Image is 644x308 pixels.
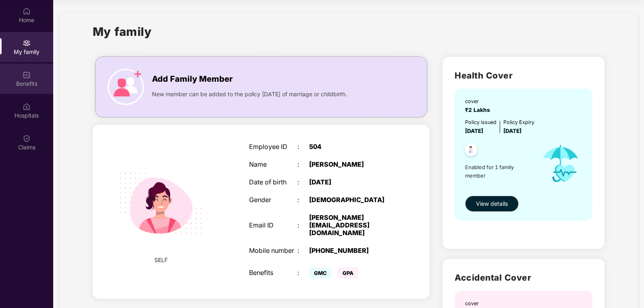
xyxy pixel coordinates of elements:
div: [DATE] [309,178,393,186]
div: : [297,178,310,186]
h1: My family [93,23,152,41]
div: Mobile number [249,247,297,254]
div: Email ID [249,221,297,229]
div: Policy Expiry [503,118,534,126]
span: Add Family Member [152,73,233,85]
img: svg+xml;base64,PHN2ZyBpZD0iQmVuZWZpdHMiIHhtbG5zPSJodHRwOi8vd3d3LnczLm9yZy8yMDAwL3N2ZyIgd2lkdGg9Ij... [23,71,31,79]
img: svg+xml;base64,PHN2ZyB4bWxucz0iaHR0cDovL3d3dy53My5vcmcvMjAwMC9zdmciIHdpZHRoPSI0OC45NDMiIGhlaWdodD... [461,141,481,161]
img: icon [108,69,144,105]
span: [DATE] [465,128,483,134]
span: SELF [154,256,168,265]
div: : [297,247,310,254]
div: : [297,269,310,277]
div: : [297,196,310,204]
img: svg+xml;base64,PHN2ZyBpZD0iSG9tZSIgeG1sbnM9Imh0dHA6Ly93d3cudzMub3JnLzIwMDAvc3ZnIiB3aWR0aD0iMjAiIG... [23,7,31,15]
div: Benefits [249,269,297,277]
span: GMC [309,267,332,279]
div: Policy issued [465,118,497,126]
div: Name [249,161,297,168]
div: [PHONE_NUMBER] [309,247,393,254]
div: : [297,143,310,151]
span: View details [476,199,508,208]
button: View details [465,196,519,212]
div: [DEMOGRAPHIC_DATA] [309,196,393,204]
div: cover [465,300,493,308]
span: New member can be added to the policy [DATE] of marriage or childbirth. [152,90,347,99]
div: [PERSON_NAME][EMAIL_ADDRESS][DOMAIN_NAME] [309,214,393,237]
img: svg+xml;base64,PHN2ZyB3aWR0aD0iMjAiIGhlaWdodD0iMjAiIHZpZXdCb3g9IjAgMCAyMCAyMCIgZmlsbD0ibm9uZSIgeG... [23,39,31,47]
span: Enabled for 1 family member [465,163,534,180]
img: svg+xml;base64,PHN2ZyBpZD0iSG9zcGl0YWxzIiB4bWxucz0iaHR0cDovL3d3dy53My5vcmcvMjAwMC9zdmciIHdpZHRoPS... [23,103,31,111]
img: svg+xml;base64,PHN2ZyB4bWxucz0iaHR0cDovL3d3dy53My5vcmcvMjAwMC9zdmciIHdpZHRoPSIyMjQiIGhlaWdodD0iMT... [108,151,213,256]
h2: Health Cover [455,69,592,82]
div: : [297,221,310,229]
div: Date of birth [249,178,297,186]
span: [DATE] [503,128,521,134]
div: : [297,161,310,168]
div: cover [465,97,493,105]
img: svg+xml;base64,PHN2ZyBpZD0iQ2xhaW0iIHhtbG5zPSJodHRwOi8vd3d3LnczLm9yZy8yMDAwL3N2ZyIgd2lkdGg9IjIwIi... [23,134,31,143]
div: Employee ID [249,143,297,151]
img: icon [534,136,587,192]
div: [PERSON_NAME] [309,161,393,168]
span: GPA [338,267,358,279]
div: Gender [249,196,297,204]
span: ₹2 Lakhs [465,107,493,113]
div: 504 [309,143,393,151]
h2: Accidental Cover [455,271,592,284]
